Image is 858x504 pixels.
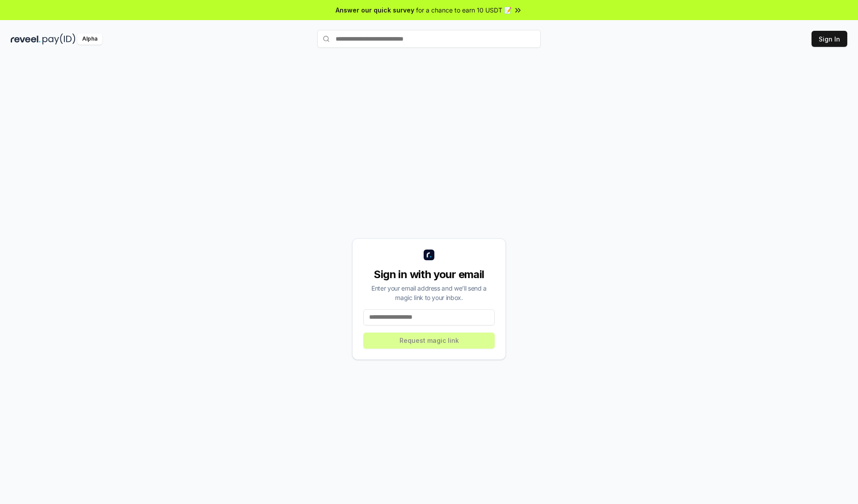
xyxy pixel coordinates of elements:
div: Sign in with your email [363,267,495,282]
img: pay_id [42,33,76,45]
button: Sign In [812,31,847,47]
span: for a chance to earn 10 USDT 📝 [416,5,512,15]
img: reveel_dark [11,33,41,45]
div: Alpha [77,33,102,45]
div: Enter your email address and we’ll send a magic link to your inbox. [363,283,495,302]
span: Answer our quick survey [336,5,414,15]
img: logo_small [424,250,434,260]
